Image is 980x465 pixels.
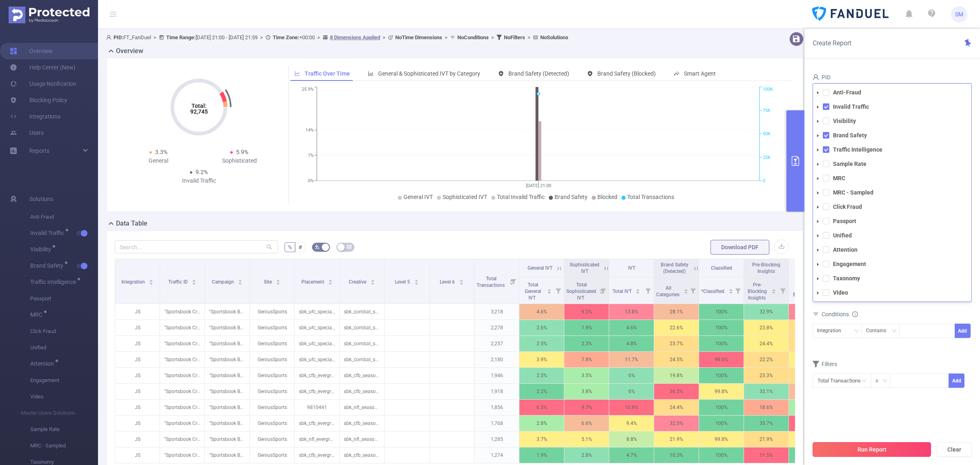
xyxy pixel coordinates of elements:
[744,304,788,320] p: 32.9%
[813,361,837,367] span: Filters
[763,87,773,92] tspan: 100K
[771,288,776,293] div: Sort
[118,156,199,165] div: General
[833,261,866,267] strong: Engagement
[340,384,384,399] p: sbk_cfb_season-dynamic_300x600.zip [4627927]
[949,373,964,388] button: Add
[30,323,98,340] span: Click Fraud
[9,7,89,23] img: Protected Media
[168,279,189,285] span: Traffic ID
[519,384,564,399] p: 2.2%
[238,282,243,284] i: icon: caret-down
[744,352,788,367] p: 22.2%
[205,384,249,399] p: "Sportsbook Beta Testing" [280108]
[763,108,771,113] tspan: 75K
[497,194,545,200] span: Total Invalid Traffic
[654,352,699,367] p: 24.5%
[295,352,339,367] p: sbk_ufc_special-offer-prospecting-banner_nss_970x250 [9739339]
[609,304,654,320] p: 13.8%
[340,368,384,383] p: sbk_cfb_season-dynamic_300x250.zip [4627955]
[816,291,820,295] i: icon: caret-down
[474,384,519,399] p: 1,918
[330,34,380,40] u: 8 Dimensions Applied
[192,282,196,284] i: icon: caret-down
[160,384,205,399] p: "Sportsbook Creative Beta" [27356]
[699,304,744,320] p: 100%
[744,368,788,383] p: 23.3%
[205,352,249,367] p: "Sportsbook Beta Testing" [280108]
[833,118,856,124] strong: Visibility
[789,352,833,367] p: 16.6%
[250,320,294,335] p: GeniusSports
[368,71,374,76] i: icon: bar-chart
[192,278,196,283] div: Sort
[273,34,299,40] b: Time Zone:
[816,205,820,209] i: icon: caret-down
[699,320,744,335] p: 100%
[370,278,375,281] i: icon: caret-up
[443,194,487,200] span: Sophisticated IVT
[302,87,314,92] tspan: 25.9%
[347,244,352,249] i: icon: table
[205,368,249,383] p: "Sportsbook Beta Testing" [280108]
[10,43,53,59] a: Overview
[474,352,519,367] p: 2,180
[654,336,699,351] p: 23.7%
[30,263,66,268] span: Brand Safety
[295,336,339,351] p: sbk_ufc_special-offer-retargeting-banner_nss_300x250 [9739340]
[349,279,367,285] span: Creative
[395,34,442,40] b: No Time Dimensions
[833,103,869,110] strong: Invalid Traffic
[276,278,281,281] i: icon: caret-up
[115,352,160,367] p: JS
[340,320,384,335] p: sbk_combat_special-offer-dynamic_300x250.zip [5467535]
[298,244,302,250] span: #
[833,161,866,167] strong: Sample Rate
[190,108,208,115] tspan: 92,745
[328,278,333,283] div: Sort
[459,278,463,281] i: icon: caret-up
[609,400,654,415] p: 15.9%
[114,34,123,40] b: PID:
[564,400,609,415] p: 9.7%
[609,336,654,351] p: 4.8%
[552,277,564,304] i: Filter menu
[528,265,552,271] span: General IVT
[744,336,788,351] p: 24.4%
[10,92,67,108] a: Blocking Policy
[793,285,812,297] span: Total Blocked
[276,278,281,283] div: Sort
[777,277,788,304] i: Filter menu
[160,400,205,415] p: "Sportsbook Creative Beta" [27356]
[772,291,776,293] i: icon: caret-down
[250,336,294,351] p: GeniusSports
[816,248,820,252] i: icon: caret-down
[635,288,640,293] div: Sort
[763,178,765,183] tspan: 0
[340,304,384,320] p: sbk_combat_special-offer-dynamic_300x600.zip [5467540]
[609,320,654,335] p: 4.6%
[833,89,861,96] strong: Anti-Fraud
[627,194,674,200] span: Total Transactions
[250,352,294,367] p: GeniusSports
[636,291,640,293] i: icon: caret-down
[519,320,564,335] p: 2.6%
[305,70,350,77] span: Traffic Over Time
[395,279,411,285] span: Level 5
[555,194,588,200] span: Brand Safety
[250,400,294,415] p: GeniusSports
[301,279,325,285] span: Placement
[519,352,564,367] p: 3.9%
[816,262,820,266] i: icon: caret-down
[295,304,339,320] p: sbk_ufc_special-offer-prospecting-banner_nss_300x600 [9739336]
[380,34,388,40] span: >
[30,340,98,356] span: Unified
[519,304,564,320] p: 4.6%
[597,277,609,304] i: Filter menu
[744,384,788,399] p: 32.1%
[116,219,147,228] h2: Data Table
[744,400,788,415] p: 18.6%
[370,282,375,284] i: icon: caret-down
[813,74,831,80] span: PID
[149,282,154,284] i: icon: caret-down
